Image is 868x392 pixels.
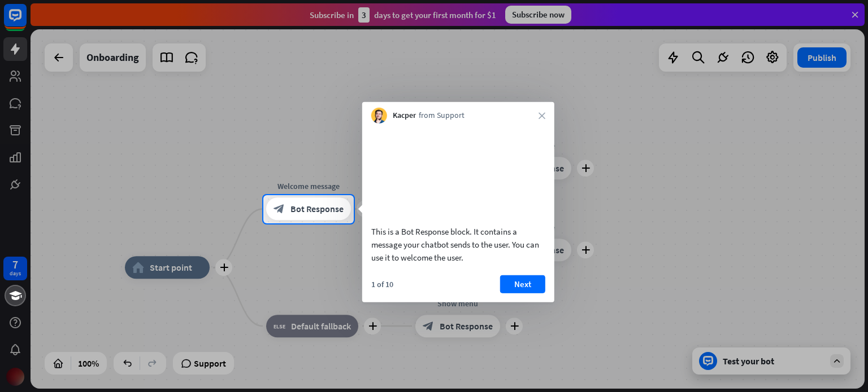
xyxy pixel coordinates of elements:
[274,204,285,215] i: block_bot_response
[500,275,545,293] button: Next
[539,112,545,119] i: close
[371,279,393,289] div: 1 of 10
[393,110,416,121] span: Kacper
[290,204,344,215] span: Bot Response
[419,110,465,121] span: from Support
[9,5,43,38] button: Open LiveChat chat widget
[371,224,545,263] div: This is a Bot Response block. It contains a message your chatbot sends to the user. You can use i...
